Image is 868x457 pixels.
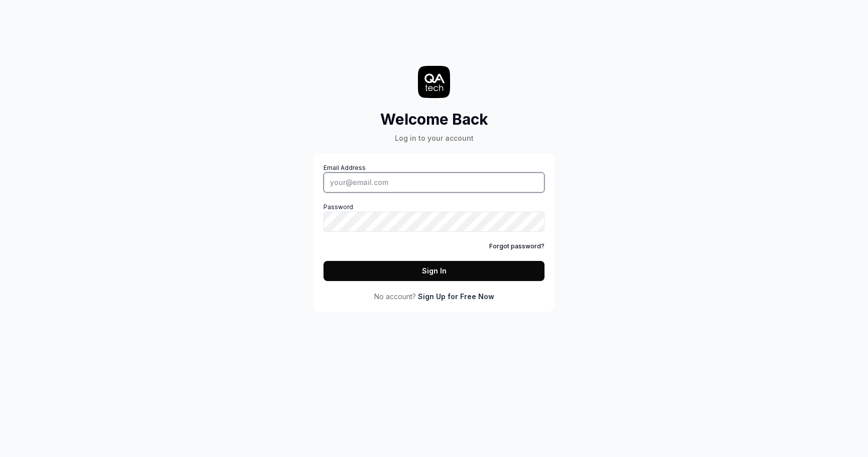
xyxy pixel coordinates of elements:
label: Password [323,203,545,232]
h2: Welcome Back [380,108,488,131]
a: Forgot password? [489,242,545,251]
input: Password [323,212,545,232]
label: Email Address [323,163,545,193]
a: Sign Up for Free Now [418,291,494,302]
div: Log in to your account [380,133,488,143]
span: No account? [374,291,416,302]
input: Email Address [323,172,545,193]
button: Sign In [323,261,545,281]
